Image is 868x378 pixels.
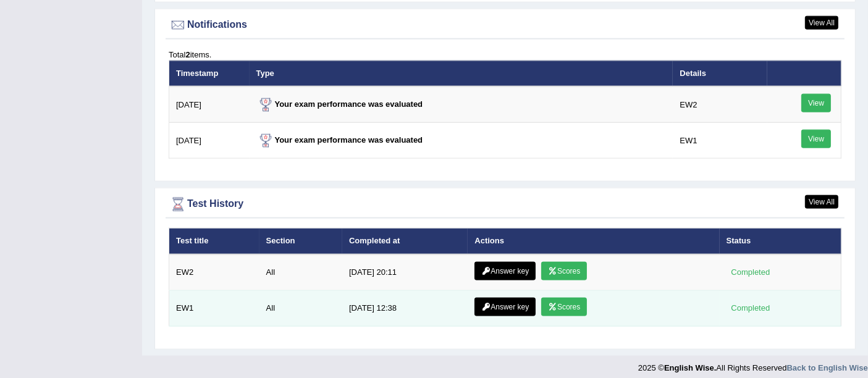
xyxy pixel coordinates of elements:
[169,229,259,254] th: Test title
[342,291,468,327] td: [DATE] 12:38
[185,50,190,59] b: 2
[541,262,587,280] a: Scores
[169,254,259,291] td: EW2
[474,298,536,316] a: Answer key
[673,86,767,123] td: EW2
[342,254,468,291] td: [DATE] 20:11
[169,86,250,123] td: [DATE]
[468,229,719,254] th: Actions
[169,291,259,327] td: EW1
[169,195,841,214] div: Test History
[169,16,841,35] div: Notifications
[673,123,767,159] td: EW1
[342,229,468,254] th: Completed at
[259,229,342,254] th: Section
[259,291,342,327] td: All
[638,356,868,374] div: 2025 © All Rights Reserved
[664,363,716,372] strong: English Wise.
[801,130,831,148] a: View
[474,262,536,280] a: Answer key
[256,135,423,145] strong: Your exam performance was evaluated
[541,298,587,316] a: Scores
[720,229,841,254] th: Status
[169,61,250,86] th: Timestamp
[727,266,775,279] div: Completed
[727,302,775,315] div: Completed
[673,61,767,86] th: Details
[787,363,868,372] a: Back to English Wise
[805,16,838,30] a: View All
[801,94,831,112] a: View
[250,61,673,86] th: Type
[169,123,250,159] td: [DATE]
[256,99,423,109] strong: Your exam performance was evaluated
[169,49,841,61] div: Total items.
[805,195,838,209] a: View All
[259,254,342,291] td: All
